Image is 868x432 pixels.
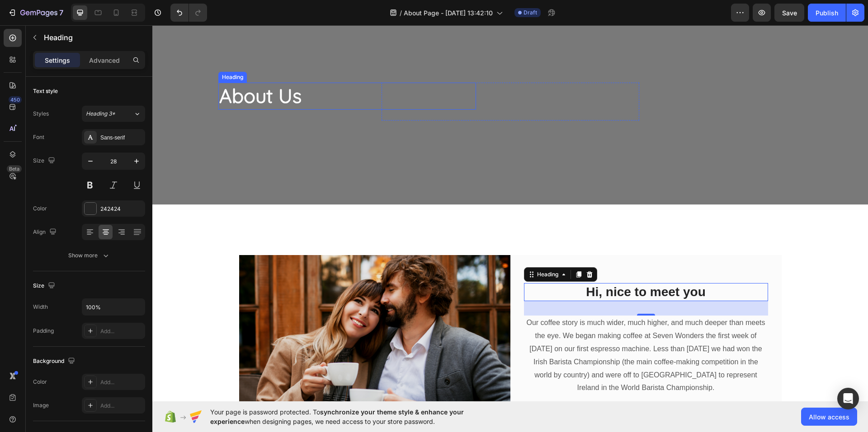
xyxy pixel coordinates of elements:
[33,355,77,367] div: Background
[89,56,120,65] p: Advanced
[33,155,57,167] div: Size
[82,299,145,315] input: Auto
[33,280,57,292] div: Size
[404,8,493,18] span: About Page - [DATE] 13:42:10
[45,56,70,65] p: Settings
[59,7,63,18] p: 7
[33,110,49,118] div: Styles
[33,378,47,386] div: Color
[400,8,402,18] span: /
[808,4,846,22] button: Publish
[44,32,142,43] p: Heading
[373,259,615,275] p: Hi, nice to meet you
[33,327,54,335] div: Padding
[837,388,859,409] div: Open Intercom Messenger
[782,9,797,17] span: Save
[100,378,143,386] div: Add...
[82,106,145,122] button: Heading 3*
[33,87,58,95] div: Text style
[152,25,868,401] iframe: Design area
[33,204,47,213] div: Color
[86,110,115,118] span: Heading 3*
[7,165,22,172] div: Beta
[33,226,58,238] div: Align
[9,96,22,103] div: 450
[100,327,143,335] div: Add...
[210,407,499,426] span: Your page is password protected. To when designing pages, we need access to your store password.
[33,247,145,264] button: Show more
[33,133,44,141] div: Font
[383,245,408,253] div: Heading
[100,134,143,142] div: Sans-serif
[170,4,207,22] div: Undo/Redo
[100,205,143,213] div: 242424
[774,4,804,22] button: Save
[33,303,48,311] div: Width
[33,401,49,409] div: Image
[210,408,464,425] span: synchronize your theme style & enhance your experience
[801,408,857,426] button: Allow access
[4,4,67,22] button: 7
[373,291,615,369] p: Our coffee story is much wider, much higher, and much deeper than meets the eye. We began making ...
[68,251,110,260] div: Show more
[809,412,849,422] span: Allow access
[816,8,838,18] div: Publish
[524,9,537,17] span: Draft
[100,402,143,410] div: Add...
